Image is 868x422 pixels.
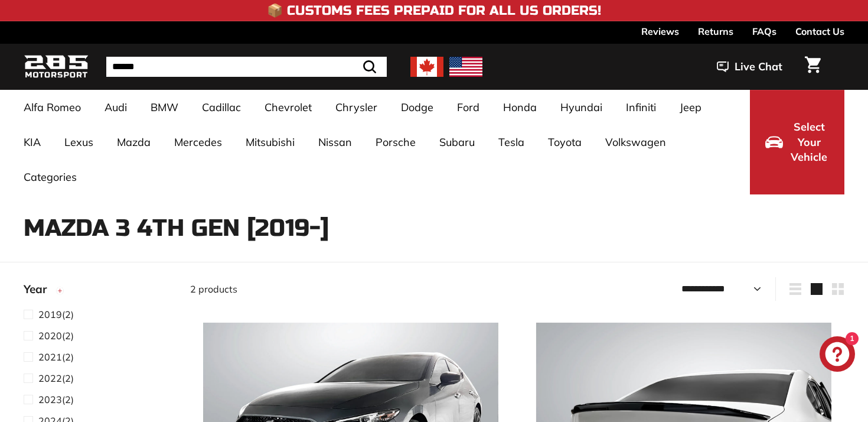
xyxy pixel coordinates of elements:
[267,4,601,18] h4: 📦 Customs Fees Prepaid for All US Orders!
[38,330,62,342] span: 2020
[38,350,74,364] span: (2)
[38,372,62,384] span: 2022
[795,21,844,41] a: Contact Us
[139,90,190,125] a: BMW
[698,21,733,41] a: Returns
[53,125,105,160] a: Lexus
[389,90,445,125] a: Dodge
[190,90,253,125] a: Cadillac
[105,125,162,160] a: Mazda
[798,47,828,87] a: Cart
[816,336,859,375] inbox-online-store-chat: Shopify online store chat
[106,57,387,77] input: Search
[12,125,53,160] a: KIA
[190,282,517,296] div: 2 products
[324,90,389,125] a: Chrysler
[593,125,678,160] a: Volkswagen
[38,309,62,320] span: 2019
[24,215,844,241] h1: Mazda 3 4th Gen [2019-]
[12,160,89,194] a: Categories
[24,53,89,81] img: Logo_285_Motorsport_areodynamics_components
[234,125,306,160] a: Mitsubishi
[38,307,74,322] span: (2)
[735,59,782,74] span: Live Chat
[668,90,713,125] a: Jeep
[24,277,171,307] button: Year
[491,90,549,125] a: Honda
[549,90,614,125] a: Hyundai
[364,125,428,160] a: Porsche
[253,90,324,125] a: Chevrolet
[93,90,139,125] a: Audi
[38,329,74,343] span: (2)
[614,90,668,125] a: Infiniti
[38,392,74,407] span: (2)
[750,90,844,194] button: Select Your Vehicle
[752,21,776,41] a: FAQs
[487,125,536,160] a: Tesla
[38,371,74,385] span: (2)
[306,125,364,160] a: Nissan
[536,125,593,160] a: Toyota
[38,351,62,363] span: 2021
[428,125,487,160] a: Subaru
[445,90,491,125] a: Ford
[38,394,62,405] span: 2023
[789,119,829,165] span: Select Your Vehicle
[24,281,56,298] span: Year
[701,52,798,82] button: Live Chat
[12,90,93,125] a: Alfa Romeo
[162,125,234,160] a: Mercedes
[641,21,679,41] a: Reviews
